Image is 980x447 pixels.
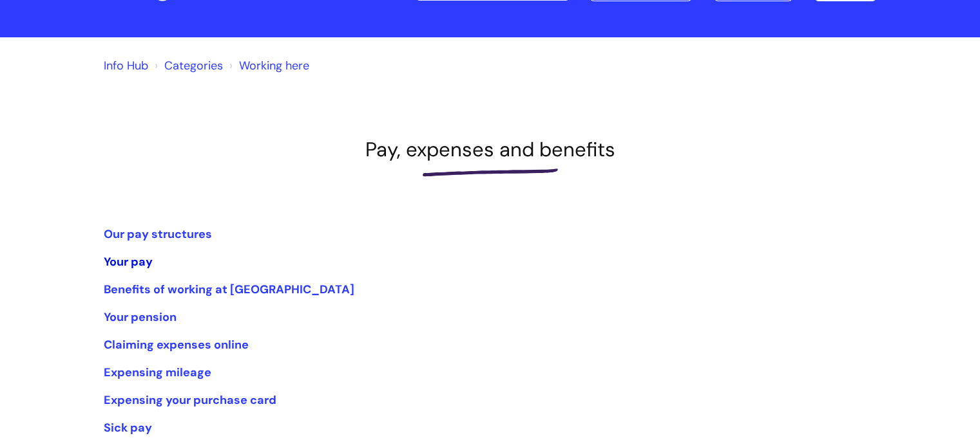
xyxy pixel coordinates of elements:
[151,55,223,76] li: Solution home
[239,58,309,73] a: Working here
[104,309,177,325] a: Your pension
[104,392,276,408] a: Expensing your purchase card
[104,282,354,297] a: Benefits of working at [GEOGRAPHIC_DATA]
[104,138,877,161] h1: Pay, expenses and benefits
[104,365,211,380] a: Expensing mileage
[104,254,153,269] a: Your pay
[226,55,309,76] li: Working here
[104,226,212,242] a: Our pay structures
[104,337,249,352] a: Claiming expenses online
[164,58,223,73] a: Categories
[104,58,148,73] a: Info Hub
[104,420,152,435] a: Sick pay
